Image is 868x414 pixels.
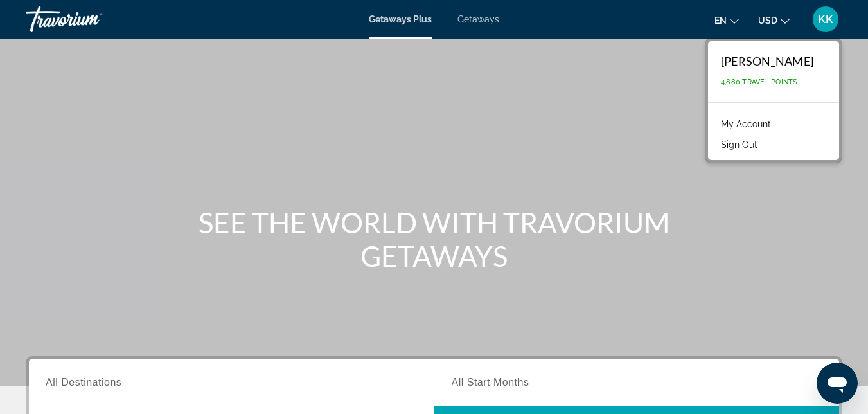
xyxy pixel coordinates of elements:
span: All Destinations [46,377,121,388]
button: User Menu [809,6,842,33]
h1: SEE THE WORLD WITH TRAVORIUM GETAWAYS [193,206,675,273]
a: Travorium [26,3,154,36]
button: Change language [714,11,739,30]
a: My Account [714,116,777,132]
span: en [714,15,727,26]
a: Getaways [457,14,499,24]
span: KK [818,13,833,26]
div: [PERSON_NAME] [721,54,813,68]
span: 4,880 Travel Points [721,78,798,86]
input: Select destination [46,375,424,391]
span: All Start Months [452,377,529,388]
button: Change currency [758,11,790,30]
iframe: Button to launch messaging window [817,363,858,404]
a: Getaways Plus [369,14,432,24]
button: Sign Out [714,136,764,153]
span: USD [758,15,777,26]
